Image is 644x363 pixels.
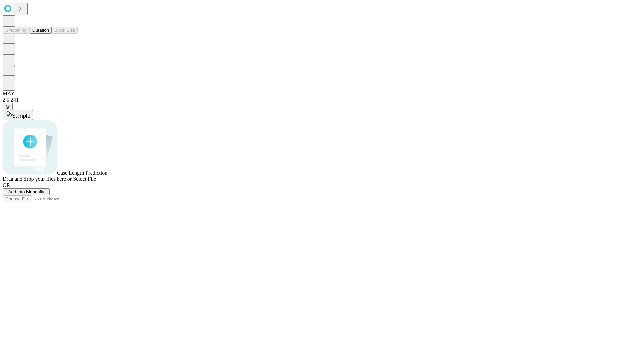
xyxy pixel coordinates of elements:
[5,104,10,109] span: @
[3,97,641,103] div: 2.0.241
[30,27,52,34] button: Duration
[57,170,107,176] span: Case Length Prediction
[52,27,78,34] button: Block Size
[3,103,13,110] button: @
[3,91,641,97] div: MAY
[73,176,96,182] span: Select File
[3,182,10,188] span: OR
[3,188,50,195] button: Add Info Manually
[8,189,44,194] span: Add Info Manually
[12,113,30,119] span: Sample
[3,176,72,182] span: Drag and drop your files here or
[3,110,33,120] button: Sample
[3,27,30,34] button: Smoothing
